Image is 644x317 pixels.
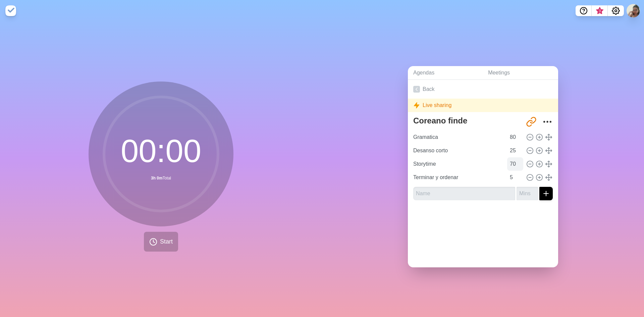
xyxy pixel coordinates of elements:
input: Name [411,171,506,184]
input: Name [411,157,506,171]
span: 3 [597,8,602,14]
input: Mins [507,157,523,171]
input: Name [411,144,506,157]
img: timeblocks logo [5,5,16,16]
button: Share link [525,115,538,128]
button: Settings [608,5,624,16]
input: Mins [517,187,538,200]
a: Back [408,80,558,99]
input: Name [411,130,506,144]
button: What’s new [592,5,608,16]
span: Start [160,237,173,246]
input: Mins [507,171,523,184]
a: Agendas [408,66,483,80]
div: Live sharing [408,99,558,112]
a: Meetings [483,66,558,80]
input: Mins [507,130,523,144]
button: More [541,115,554,128]
button: Help [576,5,592,16]
input: Name [413,187,515,200]
button: Start [144,232,178,252]
input: Mins [507,144,523,157]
